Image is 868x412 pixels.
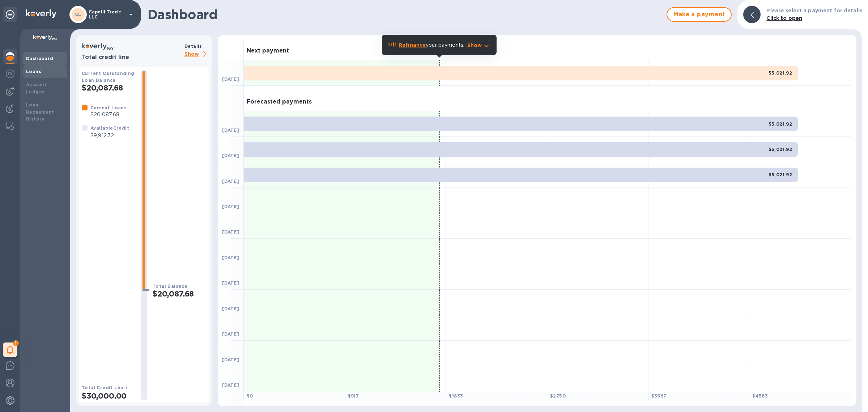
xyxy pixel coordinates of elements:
h3: Next payment [247,47,289,54]
img: Logo [26,9,56,18]
div: Unpin categories [3,7,17,22]
b: $ 4583 [752,393,768,399]
b: [DATE] [222,331,239,337]
h2: $20,087.68 [153,289,206,298]
button: Show [467,42,491,49]
p: your payments. [399,41,464,49]
b: [DATE] [222,382,239,388]
h1: Dashboard [148,7,663,22]
b: Total Balance [153,283,187,289]
button: Make a payment [667,7,732,22]
p: $20,087.68 [90,111,127,118]
p: Capelli Trade LLC [89,9,125,20]
img: Foreign exchange [6,70,14,78]
span: Make a payment [673,10,725,19]
b: Refinance [399,42,426,48]
b: [DATE] [222,255,239,260]
b: [DATE] [222,76,239,82]
h2: $30,000.00 [82,391,135,400]
b: $ 917 [348,393,359,399]
span: 1 [13,340,19,346]
p: Show [467,42,482,49]
b: Loan Repayment History [26,102,54,122]
b: [DATE] [222,204,239,209]
h3: Forecasted payments [247,98,312,105]
b: $ 0 [247,393,253,399]
b: [DATE] [222,127,239,133]
b: [DATE] [222,306,239,311]
b: $ 3667 [651,393,667,399]
b: CL [75,12,81,17]
b: Current Loans [90,105,127,110]
b: Details [184,43,202,49]
b: [DATE] [222,229,239,235]
b: Account Ledger [26,82,47,94]
b: [DATE] [222,280,239,286]
b: [DATE] [222,153,239,158]
b: Total Credit Limit [82,385,127,390]
b: $5,021.92 [769,147,792,152]
b: Click to open [766,15,802,21]
b: Loans [26,69,41,74]
b: Please select a payment for details [766,8,862,13]
b: Available Credit [90,125,129,131]
b: [DATE] [222,178,239,184]
p: $9,912.32 [90,132,129,139]
b: $ 2750 [550,393,566,399]
b: Current Outstanding Loan Balance [82,71,135,83]
b: $ 1833 [449,393,463,399]
b: $5,021.92 [769,70,792,76]
h2: $20,087.68 [82,83,135,92]
p: Show [184,50,209,59]
b: Dashboard [26,56,54,61]
b: $5,021.92 [769,172,792,177]
b: $5,021.92 [769,121,792,127]
b: [DATE] [222,357,239,362]
h3: Total credit line [82,54,182,61]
